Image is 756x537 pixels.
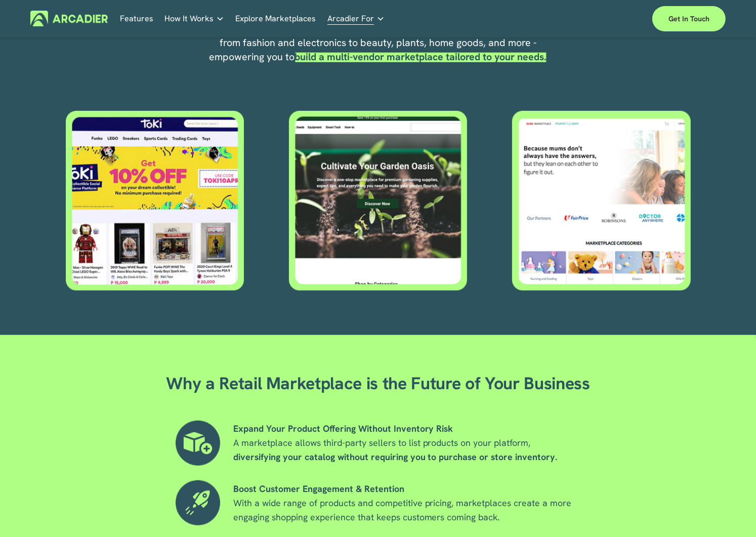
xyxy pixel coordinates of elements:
span: Arcadier For [327,12,374,26]
a: Get in touch [652,6,726,31]
span: A marketplace allows third-party sellers to list products on your platform, [233,437,558,463]
h2: Why a Retail Marketplace is the Future of Your Business [146,373,610,394]
iframe: Chat Widget [705,488,756,537]
a: folder dropdown [164,11,224,26]
a: folder dropdown [327,11,385,26]
strong: diversifying your catalog without requiring you to purchase or store inventory. [233,451,558,463]
strong: Boost Customer Engagement & Retention [233,483,404,494]
span: With a wide range of products and competitive pricing, marketplaces create a more engaging shoppi... [233,483,574,523]
p: Arcadier’s marketplace solution adapts seamlessly to B2C retail models, from fashion and electron... [209,21,547,64]
div: Chatt-widget [705,488,756,537]
strong: build a multi-vendor marketplace tailored to your needs. [295,50,547,63]
span: How It Works [164,12,214,26]
strong: Expand Your Product Offering Without Inventory Risk [233,423,453,434]
a: Features [120,11,153,26]
a: Explore Marketplaces [235,11,316,26]
img: Arcadier [30,11,108,26]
